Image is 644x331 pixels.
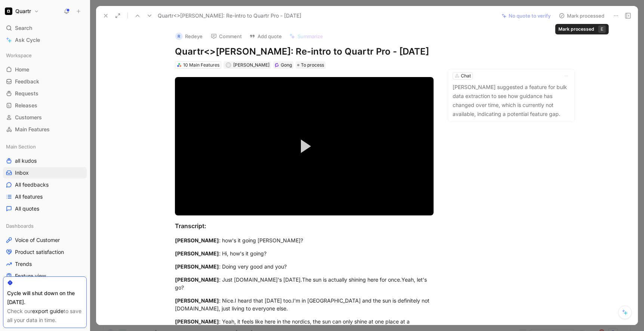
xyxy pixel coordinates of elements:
[3,235,87,246] a: Voice of Customer
[15,24,32,33] span: Search
[175,46,434,58] h1: Quartr<>[PERSON_NAME]: Re-intro to Quartr Pro - [DATE]
[15,272,46,280] span: Feature view
[175,276,434,291] div: : Just [DOMAIN_NAME]'s [DATE].The sun is actually shining here for once.Yeah, let's go?
[175,297,434,312] div: : Nice.I heard that [DATE] too.I'm in [GEOGRAPHIC_DATA] and the sun is definitely not [DOMAIN_NAM...
[7,289,83,307] div: Cycle will shut down on the [DATE].
[158,11,301,20] span: Quartr<>[PERSON_NAME]: Re-intro to Quartr Pro - [DATE]
[172,31,206,42] button: RRedeye
[175,276,219,283] mark: [PERSON_NAME]
[175,221,434,230] div: Transcript:
[3,203,87,214] a: All quotes
[301,61,324,69] span: To process
[3,191,87,202] a: All features
[461,72,471,80] div: Chat
[3,179,87,190] a: All feedbacks
[3,246,87,258] a: Product satisfaction
[175,263,219,270] mark: [PERSON_NAME]
[558,25,594,33] div: Mark processed
[3,141,87,214] div: Main Sectionall kudosInboxAll feedbacksAll featuresAll quotes
[175,250,219,257] mark: [PERSON_NAME]
[3,22,87,34] div: Search
[3,270,87,282] a: Feature view
[15,169,29,177] span: Inbox
[3,124,87,135] a: Main Features
[498,10,554,21] button: No quote to verify
[207,31,245,42] button: Comment
[15,66,29,73] span: Home
[175,297,219,304] mark: [PERSON_NAME]
[15,102,37,109] span: Releases
[3,141,87,152] div: Main Section
[233,62,269,68] span: [PERSON_NAME]
[3,64,87,75] a: Home
[3,155,87,166] a: all kudos
[15,90,38,97] span: Requests
[6,52,32,59] span: Workspace
[3,258,87,270] a: Trends
[175,237,219,243] mark: [PERSON_NAME]
[15,181,49,189] span: All feedbacks
[175,249,434,257] div: : Hi, how's it going?
[3,112,87,123] a: Customers
[15,114,42,121] span: Customers
[3,34,87,46] a: Ask Cycle
[175,318,219,325] mark: [PERSON_NAME]
[15,193,43,200] span: All features
[3,167,87,178] a: Inbox
[15,78,39,85] span: Feedback
[6,222,34,230] span: Dashboards
[175,263,434,270] div: : Doing very good and you?
[15,248,64,256] span: Product satisfaction
[281,61,292,69] div: Gong
[15,126,50,133] span: Main Features
[286,31,326,42] button: Summarize
[5,7,12,15] img: Quartr
[15,8,31,15] h1: Quartr
[246,31,285,42] button: Add quote
[6,143,36,150] span: Main Section
[227,63,231,67] div: J
[3,220,87,232] div: Dashboards
[453,83,570,119] p: [PERSON_NAME] suggested a feature for bulk data extraction to see how guidance has changed over t...
[3,100,87,111] a: Releases
[3,50,87,61] div: Workspace
[175,236,434,244] div: : how's it going [PERSON_NAME]?
[15,260,32,268] span: Trends
[296,61,326,69] div: To process
[555,10,608,21] button: Mark processed
[7,307,83,325] div: Check our to save all your data in time.
[15,157,37,165] span: all kudos
[175,33,183,40] div: R
[15,36,40,45] span: Ask Cycle
[32,308,64,314] a: export guide
[598,25,606,33] div: E
[287,129,321,163] button: Play Video
[15,205,39,212] span: All quotes
[183,61,219,69] div: 10 Main Features
[15,236,60,244] span: Voice of Customer
[3,220,87,294] div: DashboardsVoice of CustomerProduct satisfactionTrendsFeature viewCustomer view
[3,6,41,16] button: QuartrQuartr
[3,88,87,99] a: Requests
[3,76,87,87] a: Feedback
[298,33,323,40] span: Summarize
[175,77,434,215] div: Video Player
